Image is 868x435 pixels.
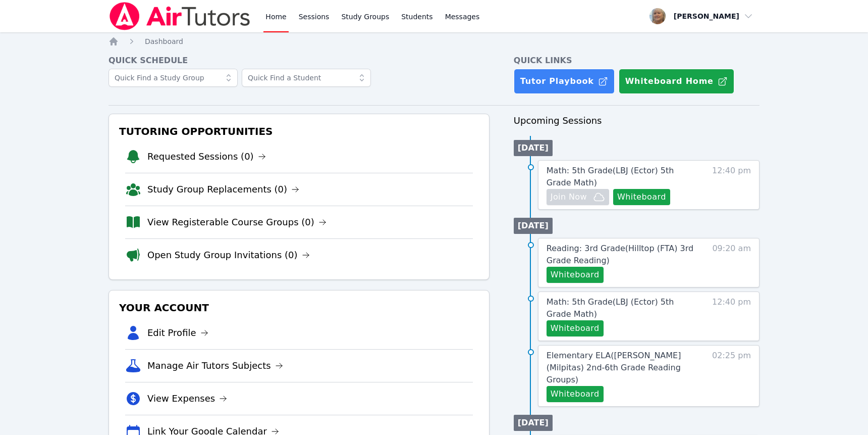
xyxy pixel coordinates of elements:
h3: Your Account [117,299,481,317]
button: Join Now [547,189,609,205]
span: Join Now [551,191,587,203]
span: 12:40 pm [712,165,751,205]
span: Messages [445,12,480,22]
a: Tutor Playbook [514,69,615,94]
a: Edit Profile [147,326,208,340]
span: 09:20 am [712,243,751,283]
input: Quick Find a Student [242,69,371,87]
button: Whiteboard Home [619,69,734,94]
a: Math: 5th Grade(LBJ (Ector) 5th Grade Math) [547,296,700,320]
span: Reading: 3rd Grade ( Hilltop (FTA) 3rd Grade Reading ) [547,244,693,265]
a: Reading: 3rd Grade(Hilltop (FTA) 3rd Grade Reading) [547,243,700,267]
nav: Breadcrumb [108,36,759,46]
span: Math: 5th Grade ( LBJ (Ector) 5th Grade Math ) [547,166,674,187]
a: Study Group Replacements (0) [147,182,299,197]
h4: Quick Schedule [108,55,490,67]
a: Open Study Group Invitations (0) [147,248,310,262]
input: Quick Find a Study Group [108,69,238,87]
li: [DATE] [514,218,553,234]
a: Elementary ELA([PERSON_NAME] (Milpitas) 2nd-6th Grade Reading Groups) [547,350,700,386]
h3: Tutoring Opportunities [117,122,481,140]
a: Requested Sessions (0) [147,150,266,164]
span: Elementary ELA ( [PERSON_NAME] (Milpitas) 2nd-6th Grade Reading Groups ) [547,351,681,384]
button: Whiteboard [613,189,670,205]
li: [DATE] [514,140,553,156]
a: Manage Air Tutors Subjects [147,359,283,373]
a: View Expenses [147,392,227,406]
li: [DATE] [514,415,553,431]
a: Math: 5th Grade(LBJ (Ector) 5th Grade Math) [547,165,700,189]
span: 12:40 pm [712,296,751,336]
button: Whiteboard [547,320,604,336]
h4: Quick Links [514,55,759,67]
button: Whiteboard [547,386,604,402]
img: Air Tutors [108,2,251,30]
button: Whiteboard [547,267,604,283]
span: Dashboard [145,37,183,45]
h3: Upcoming Sessions [514,114,759,128]
span: 02:25 pm [712,350,751,402]
a: View Registerable Course Groups (0) [147,215,327,229]
span: Math: 5th Grade ( LBJ (Ector) 5th Grade Math ) [547,297,674,319]
a: Dashboard [145,36,183,46]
